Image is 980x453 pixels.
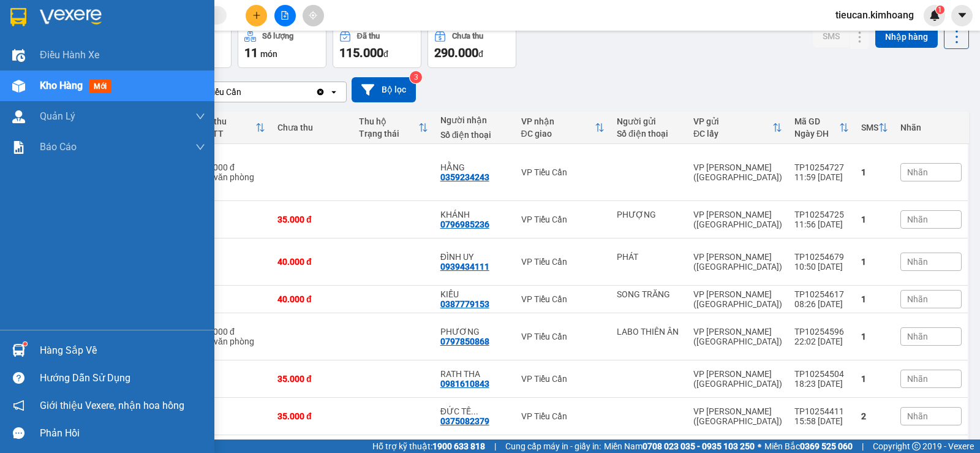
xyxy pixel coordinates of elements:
div: 1 [861,332,888,341]
div: 15:58 [DATE] [794,416,849,426]
div: 08:26 [DATE] [794,299,849,309]
div: 0387779153 [440,299,489,309]
div: Mã GD [794,116,839,126]
div: ĐỨC TẾ ĐƯỜNG ( HẢI) [440,406,509,416]
div: TP10254504 [794,369,849,379]
span: Nhãn [907,374,928,384]
th: Toggle SortBy [788,112,855,144]
div: Người nhận [440,115,509,125]
div: TP10254725 [794,210,849,219]
th: Toggle SortBy [195,112,271,144]
div: ĐÌNH UY [440,252,509,262]
div: VP gửi [693,116,772,126]
div: 1 [861,215,888,224]
span: file-add [281,11,289,20]
img: icon-new-feature [929,10,940,21]
span: notification [13,400,24,411]
div: SMS [861,123,878,132]
div: PHƯỢNG [617,210,681,219]
span: tieucan.kimhoang [826,7,924,23]
button: Chưa thu290.000đ [428,24,516,68]
span: Miền Nam [604,440,755,453]
div: Tại văn phòng [201,337,265,346]
div: PHƯƠNG [440,327,509,337]
div: 35.000 đ [277,215,347,224]
span: copyright [912,442,921,451]
div: TP10254411 [794,406,849,416]
strong: 1900 633 818 [432,441,485,451]
div: Thu hộ [359,116,418,126]
span: 115.000 [339,45,383,60]
div: 40.000 đ [277,257,347,267]
span: Nhãn [907,411,928,421]
div: Hàng sắp về [40,341,205,360]
button: Số lượng11món [238,24,326,68]
div: VP nhận [521,116,595,126]
div: VP Tiểu Cần [521,374,605,384]
span: Miền Bắc [764,440,853,453]
div: Người gửi [617,116,681,126]
div: VP Tiểu Cần [521,411,605,421]
div: Đã thu [357,32,380,40]
div: RATH THA [440,369,509,379]
div: VP [PERSON_NAME] ([GEOGRAPHIC_DATA]) [693,252,782,272]
div: TP10254679 [794,252,849,262]
img: solution-icon [12,141,25,154]
div: VP [PERSON_NAME] ([GEOGRAPHIC_DATA]) [693,406,782,426]
div: TP10254596 [794,327,849,337]
span: | [862,440,864,453]
span: 11 [244,45,258,60]
span: Nhãn [907,294,928,304]
div: VP Tiểu Cần [521,332,605,341]
span: Cung cấp máy in - giấy in: [505,440,601,453]
span: question-circle [13,372,24,384]
div: 0797850868 [440,337,489,346]
span: | [494,440,496,453]
div: SONG TRĂNG [617,289,681,299]
div: Đã thu [201,116,255,126]
div: Chưa thu [452,32,483,40]
div: 0981610843 [440,379,489,389]
span: đ [478,49,483,59]
span: down [195,142,205,152]
button: aim [303,5,324,26]
strong: 0369 525 060 [800,441,853,451]
div: Hướng dẫn sử dụng [40,369,205,387]
svg: Clear value [315,87,325,97]
svg: open [329,87,339,97]
div: VP [PERSON_NAME] ([GEOGRAPHIC_DATA]) [693,210,782,229]
div: Trạng thái [359,129,418,139]
th: Toggle SortBy [353,112,434,144]
div: Số lượng [262,32,293,40]
div: 11:59 [DATE] [794,172,849,182]
th: Toggle SortBy [515,112,611,144]
div: HẰNG [440,162,509,172]
div: Nhãn [900,123,962,132]
span: down [195,112,205,121]
span: 290.000 [434,45,478,60]
div: 18:23 [DATE] [794,379,849,389]
div: 0939434111 [440,262,489,272]
div: KIỀU [440,289,509,299]
img: warehouse-icon [12,110,25,123]
div: Ngày ĐH [794,129,839,139]
button: Đã thu115.000đ [333,24,421,68]
div: TP10254617 [794,289,849,299]
span: Hỗ trợ kỹ thuật: [372,440,485,453]
div: VP Tiểu Cần [195,86,241,98]
div: 1 [861,257,888,267]
span: Nhãn [907,332,928,341]
sup: 1 [23,342,27,346]
sup: 3 [410,71,422,83]
div: Phản hồi [40,424,205,443]
div: VP [PERSON_NAME] ([GEOGRAPHIC_DATA]) [693,369,782,389]
div: 0796985236 [440,219,489,229]
span: Quản Lý [40,108,75,124]
span: Nhãn [907,215,928,224]
div: PHÁT [617,252,681,262]
div: Số điện thoại [617,129,681,139]
div: Tại văn phòng [201,172,265,182]
div: HTTT [201,129,255,139]
button: file-add [274,5,296,26]
div: Số điện thoại [440,130,509,140]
